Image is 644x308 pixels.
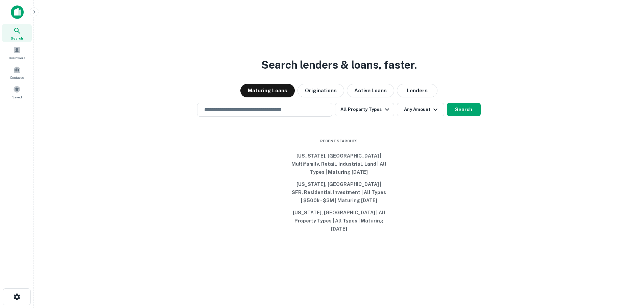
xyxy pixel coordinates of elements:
button: Maturing Loans [240,84,295,97]
span: Borrowers [9,55,25,61]
a: Search [2,24,32,42]
button: [US_STATE], [GEOGRAPHIC_DATA] | Multifamily, Retail, Industrial, Land | All Types | Maturing [DATE] [288,150,390,178]
a: Contacts [2,63,32,81]
button: Search [447,103,481,116]
a: Borrowers [2,44,32,62]
span: Recent Searches [288,138,390,144]
button: Lenders [397,84,437,97]
button: Any Amount [397,103,444,116]
a: Saved [2,83,32,101]
span: Search [11,35,23,41]
button: All Property Types [335,103,394,116]
button: [US_STATE], [GEOGRAPHIC_DATA] | All Property Types | All Types | Maturing [DATE] [288,207,390,235]
span: Contacts [10,75,24,80]
button: Originations [297,84,344,97]
h3: Search lenders & loans, faster. [261,57,417,73]
img: capitalize-icon.png [11,5,24,19]
span: Saved [12,94,22,100]
button: Active Loans [347,84,394,97]
iframe: Chat Widget [610,254,644,286]
button: [US_STATE], [GEOGRAPHIC_DATA] | SFR, Residential Investment | All Types | $500k - $3M | Maturing ... [288,178,390,207]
